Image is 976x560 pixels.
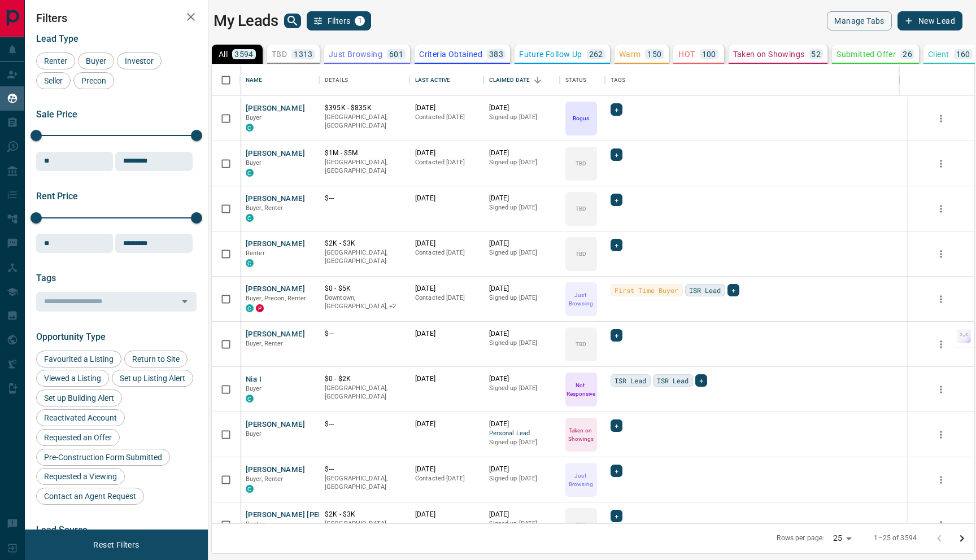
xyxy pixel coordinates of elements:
div: Set up Building Alert [36,390,122,406]
span: + [615,510,618,522]
p: Bogus [573,114,589,123]
span: Requested a Viewing [40,472,121,481]
button: [PERSON_NAME] [246,148,305,159]
span: + [615,239,618,251]
p: Just Browsing [329,50,382,58]
span: Tags [36,273,56,283]
span: Viewed a Listing [40,374,105,383]
span: ISR Lead [615,375,647,386]
div: + [611,148,622,161]
p: Client [928,50,949,58]
div: Buyer [78,53,114,69]
p: Contacted [DATE] [415,113,478,122]
p: All [219,50,228,58]
p: [DATE] [415,194,478,203]
p: [DATE] [489,465,554,474]
p: Criteria Obtained [419,50,482,58]
div: Pre-Construction Form Submitted [36,449,170,466]
p: [GEOGRAPHIC_DATA], [GEOGRAPHIC_DATA] [325,113,404,130]
p: [GEOGRAPHIC_DATA], [GEOGRAPHIC_DATA] [325,158,404,176]
p: TBD [576,204,586,213]
span: Renter [40,56,71,65]
span: + [615,104,618,115]
span: Rent Price [36,191,78,202]
button: more [933,246,949,262]
p: [DATE] [489,329,554,339]
div: + [611,194,622,206]
p: $--- [325,329,404,339]
button: Sort [530,72,546,88]
p: [DATE] [489,510,554,519]
div: Details [319,64,409,96]
p: 150 [647,50,661,58]
span: + [615,194,618,205]
div: Renter [36,53,75,69]
p: TBD [576,340,586,348]
div: + [611,103,622,116]
p: Signed up [DATE] [489,339,554,348]
button: more [933,110,949,127]
div: condos.ca [246,169,254,177]
span: Buyer [246,114,262,121]
div: Last Active [415,64,450,96]
span: Buyer, Precon, Renter [246,295,306,302]
div: Name [240,64,319,96]
span: Requested an Offer [40,433,116,442]
p: Taken on Showings [567,426,596,443]
p: $0 - $2K [325,374,404,384]
p: Warm [619,50,641,58]
div: Tags [611,64,626,96]
span: Lead Type [36,33,79,44]
p: [GEOGRAPHIC_DATA], [GEOGRAPHIC_DATA] [325,474,404,492]
span: First Time Buyer [615,285,679,296]
p: Signed up [DATE] [489,294,554,303]
p: Signed up [DATE] [489,519,554,528]
span: Buyer [246,159,262,167]
div: Status [560,64,605,96]
div: Favourited a Listing [36,351,121,368]
div: condos.ca [246,214,254,222]
span: + [615,420,618,431]
span: + [615,465,618,476]
p: [DATE] [415,419,478,429]
div: Precon [73,72,114,89]
div: Seller [36,72,71,89]
p: 52 [811,50,821,58]
div: + [611,510,622,522]
button: [PERSON_NAME] [246,239,305,250]
div: Set up Listing Alert [112,370,193,387]
p: 601 [389,50,403,58]
p: [DATE] [489,103,554,113]
p: Contacted [DATE] [415,294,478,303]
h1: My Leads [213,12,278,30]
span: Reactivated Account [40,413,121,422]
p: $--- [325,419,404,429]
span: Buyer [82,56,110,65]
p: [GEOGRAPHIC_DATA], [GEOGRAPHIC_DATA] [325,519,404,537]
div: Contact an Agent Request [36,488,144,505]
span: Investor [121,56,158,65]
button: more [933,291,949,308]
div: property.ca [256,304,264,312]
button: Filters1 [307,11,372,30]
span: Renter [246,520,265,528]
span: Buyer, Renter [246,475,284,483]
button: [PERSON_NAME] [246,194,305,204]
div: condos.ca [246,395,254,403]
div: condos.ca [246,304,254,312]
span: Set up Building Alert [40,393,118,403]
div: Requested a Viewing [36,468,125,485]
p: Submitted Offer [836,50,896,58]
span: ISR Lead [689,285,721,296]
span: Seller [40,76,67,85]
p: Signed up [DATE] [489,438,554,447]
span: Precon [77,76,110,85]
p: Contacted [DATE] [415,474,478,483]
button: Reset Filters [86,535,146,554]
p: Rows per page: [777,533,824,543]
button: [PERSON_NAME] [246,465,305,475]
button: Nia I [246,374,262,385]
span: Renter [246,250,265,257]
p: $2K - $3K [325,239,404,248]
span: Opportunity Type [36,331,106,342]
